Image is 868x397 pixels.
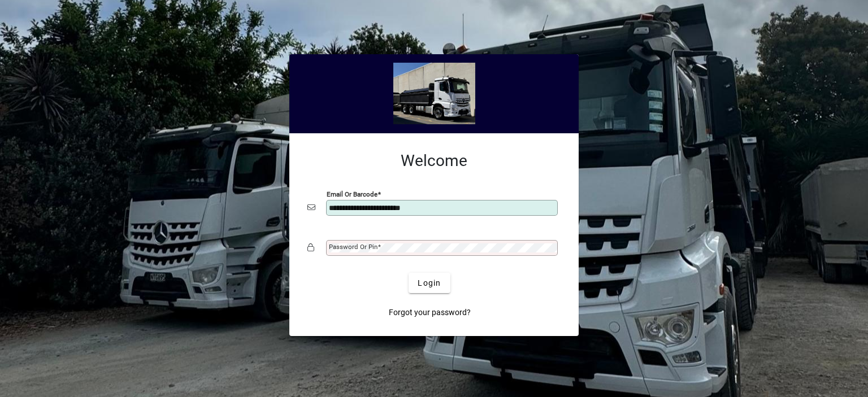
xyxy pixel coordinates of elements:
[409,273,450,293] button: Login
[389,307,471,319] span: Forgot your password?
[418,277,441,289] span: Login
[384,302,475,322] a: Forgot your password?
[327,190,377,198] mat-label: Email or Barcode
[307,151,561,171] h2: Welcome
[329,243,377,251] mat-label: Password or Pin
